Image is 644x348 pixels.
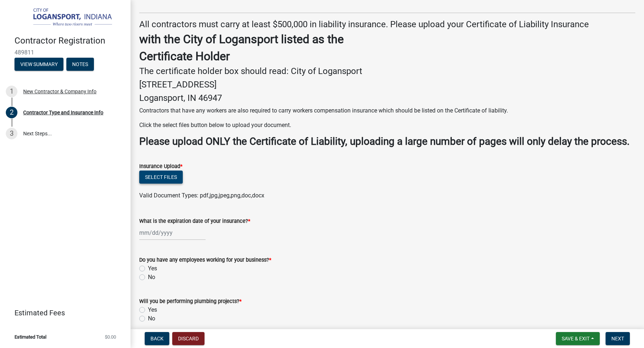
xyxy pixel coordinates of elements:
label: Insurance Upload [139,164,182,169]
label: No [148,314,155,323]
p: Contractors that have any workers are also required to carry workers compensation insurance which... [139,106,635,115]
h4: Contractor Registration [15,36,125,46]
button: Select files [139,171,183,184]
strong: Certificate Holder [139,49,230,63]
span: Back [150,336,164,341]
strong: Please upload ONLY the Certificate of Liability, uploading a large number of pages will only dela... [139,135,629,147]
strong: with the City of Logansport listed as the [139,32,344,46]
img: City of Logansport, Indiana [15,8,119,28]
button: Next [606,332,630,345]
button: Notes [66,58,94,71]
label: What is the expiration date of your insurance? [139,219,250,224]
p: Click the select files button below to upload your document. [139,121,635,130]
span: Valid Document Types: pdf,jpg,jpeg,png,doc,docx [139,192,264,199]
a: Estimated Fees [6,306,119,320]
span: Next [611,336,624,341]
h4: [STREET_ADDRESS] [139,79,635,90]
button: Save & Exit [556,332,600,345]
div: 2 [6,107,17,118]
div: Contractor Type and Insurance Info [23,110,103,115]
wm-modal-confirm: Notes [66,62,94,67]
div: New Contractor & Company Info [23,89,96,94]
button: Back [145,332,169,345]
div: 3 [6,128,17,139]
label: Yes [148,306,157,314]
span: 489811 [15,49,116,56]
span: Save & Exit [562,336,590,341]
h4: All contractors must carry at least $500,000 in liability insurance. Please upload your Certifica... [139,19,635,30]
button: View Summary [15,58,63,71]
span: Estimated Total [15,335,46,339]
h4: The certificate holder box should read: City of Logansport [139,66,635,77]
label: Will you be performing plumbing projects? [139,299,241,304]
button: Discard [172,332,205,345]
span: $0.00 [105,335,116,339]
div: 1 [6,86,17,97]
label: No [148,273,155,282]
label: Yes [148,264,157,273]
wm-modal-confirm: Summary [15,62,63,67]
input: mm/dd/yyyy [139,225,206,240]
h4: Logansport, IN 46947 [139,93,635,103]
label: Do you have any employees working for your business? [139,258,271,263]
